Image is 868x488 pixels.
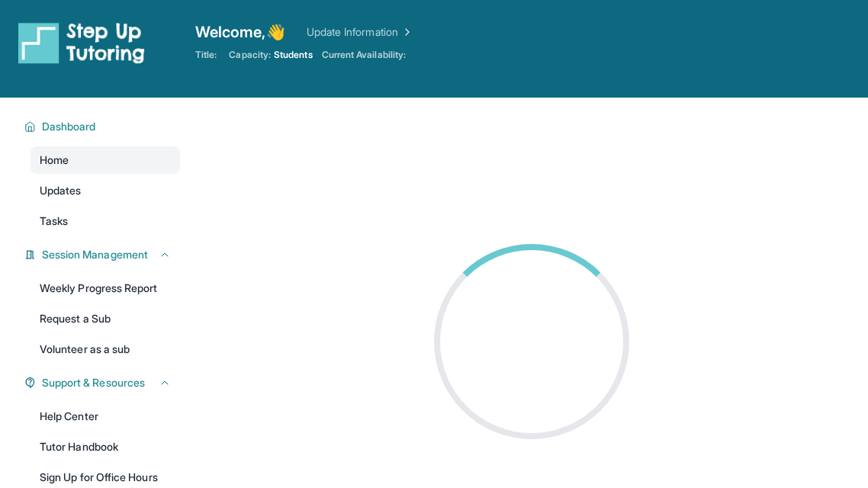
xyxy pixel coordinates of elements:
a: Update Information [307,24,413,40]
a: Volunteer as a sub [31,335,180,363]
span: Support & Resources [42,375,145,390]
a: Home [31,146,180,174]
a: Updates [31,177,180,204]
button: Support & Resources [36,375,171,390]
a: Help Center [31,403,180,430]
span: Current Availability: [322,49,406,61]
span: Session Management [42,247,148,262]
button: Session Management [36,247,171,262]
span: Capacity: [229,49,271,61]
a: Tutor Handbook [31,433,180,461]
span: Students [274,49,313,61]
img: logo [18,21,145,64]
span: Home [40,152,69,168]
span: Updates [40,183,82,198]
img: Chevron Right [398,24,413,40]
span: Dashboard [42,119,96,134]
a: Request a Sub [31,305,180,332]
span: Title: [195,49,217,61]
a: Tasks [31,207,180,235]
span: Welcome, 👋 [195,21,285,43]
a: Weekly Progress Report [31,274,180,302]
span: Tasks [40,213,68,229]
button: Dashboard [36,119,171,134]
